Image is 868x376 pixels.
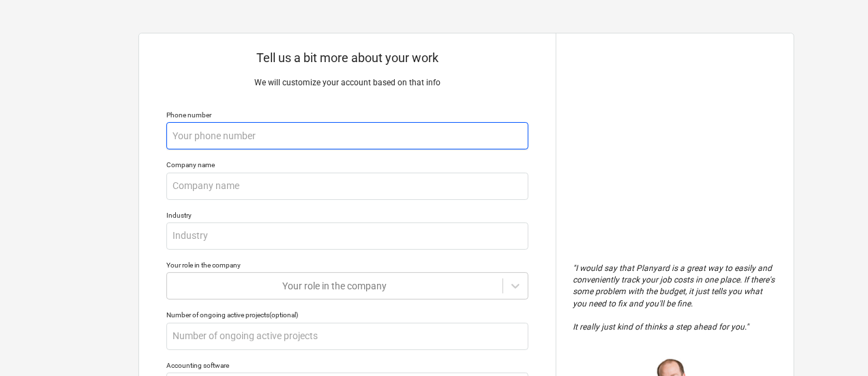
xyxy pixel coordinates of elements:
[166,361,528,370] div: Accounting software
[800,310,868,376] iframe: Chat Widget
[166,310,528,319] div: Number of ongoing active projects (optional)
[166,122,528,149] input: Your phone number
[573,263,777,333] p: " I would say that Planyard is a great way to easily and conveniently track your job costs in one...
[166,111,528,119] div: Phone number
[166,261,528,270] div: Your role in the company
[166,160,528,169] div: Company name
[166,211,528,220] div: Industry
[166,77,528,89] p: We will customize your account based on that info
[166,173,528,200] input: Company name
[166,50,528,66] p: Tell us a bit more about your work
[166,323,528,350] input: Number of ongoing active projects
[166,222,528,250] input: Industry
